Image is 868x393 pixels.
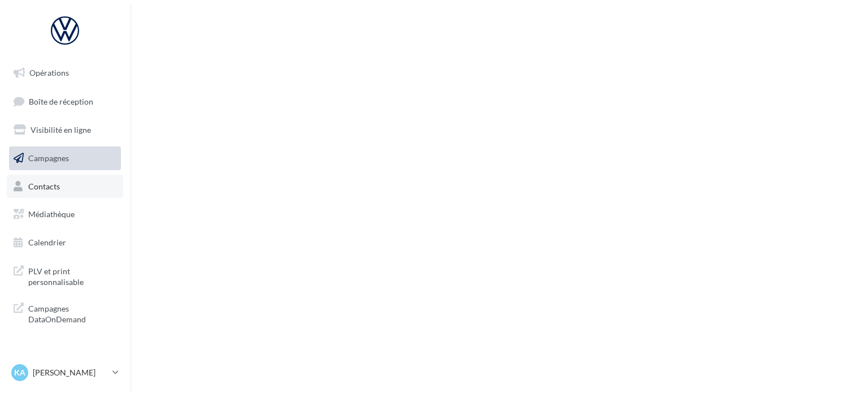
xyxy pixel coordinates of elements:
span: Calendrier [28,237,66,247]
span: Opérations [29,68,69,77]
a: Boîte de réception [7,89,123,114]
span: Visibilité en ligne [31,125,91,135]
a: Visibilité en ligne [7,118,123,142]
span: Campagnes [28,153,69,163]
a: PLV et print personnalisable [7,259,123,292]
span: Contacts [28,181,60,191]
a: Opérations [7,61,123,85]
a: Calendrier [7,231,123,254]
span: Boîte de réception [29,96,93,106]
a: Médiathèque [7,202,123,226]
a: Campagnes [7,146,123,170]
span: KA [14,367,25,378]
a: Campagnes DataOnDemand [7,296,123,330]
span: Campagnes DataOnDemand [28,301,116,325]
span: Médiathèque [28,209,75,219]
p: [PERSON_NAME] [33,367,108,378]
a: KA [PERSON_NAME] [9,362,121,383]
a: Contacts [7,175,123,198]
span: PLV et print personnalisable [28,264,116,288]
